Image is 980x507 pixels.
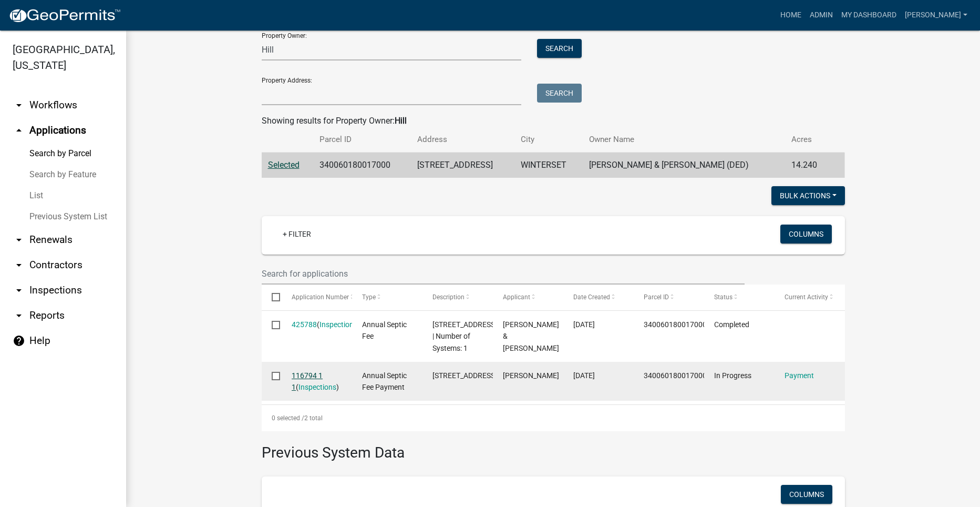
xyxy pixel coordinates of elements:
a: Inspections [298,383,336,391]
datatable-header-cell: Select [262,285,282,310]
a: Selected [268,160,300,170]
h3: Previous System Data [262,431,845,464]
span: Description [432,293,465,301]
span: 05/23/2025 [573,320,595,329]
input: Search for applications [262,263,745,285]
a: Inspections [319,320,357,329]
span: 04/24/2023 [573,371,595,380]
span: Applicant [503,293,530,301]
td: [STREET_ADDRESS] [411,153,514,178]
datatable-header-cell: Parcel ID [634,285,704,310]
a: 116794 1 1 [292,371,323,392]
span: Type [362,293,376,301]
datatable-header-cell: Current Activity [775,285,845,310]
a: Home [776,5,806,25]
a: [PERSON_NAME] [901,5,972,25]
span: 1659 US HWY 169 [432,371,497,380]
span: 340060180017000 [644,320,707,329]
div: 2 total [262,405,845,431]
datatable-header-cell: Type [352,285,422,310]
td: WINTERSET [514,153,583,178]
td: [PERSON_NAME] & [PERSON_NAME] (DED) [583,153,785,178]
a: + Filter [274,225,319,244]
i: arrow_drop_down [13,234,25,246]
a: Admin [806,5,837,25]
datatable-header-cell: Applicant [493,285,563,310]
span: Date Created [573,293,610,301]
datatable-header-cell: Description [422,285,493,310]
span: 1659 Highway 169 Winterset, IA 50273 | Number of Systems: 1 [432,320,497,353]
span: Application Number [292,293,349,301]
div: ( ) [292,319,342,331]
th: City [514,127,583,152]
span: 340060180017000 [644,371,707,380]
i: help [13,334,25,347]
th: Owner Name [583,127,785,152]
i: arrow_drop_down [13,99,25,111]
button: Bulk Actions [771,186,845,205]
span: Completed [714,320,749,329]
a: 425788 [292,320,317,329]
datatable-header-cell: Application Number [282,285,352,310]
datatable-header-cell: Date Created [563,285,634,310]
strong: Hill [395,116,407,126]
a: Payment [785,371,814,380]
a: My Dashboard [837,5,901,25]
i: arrow_drop_down [13,309,25,322]
button: Search [537,84,582,103]
span: Harry Hill [503,371,559,380]
span: Annual Septic Fee Payment [362,371,407,392]
datatable-header-cell: Status [704,285,775,310]
span: Parcel ID [644,293,669,301]
button: Search [537,39,582,58]
i: arrow_drop_down [13,284,25,297]
button: Columns [781,485,832,504]
i: arrow_drop_up [13,124,25,137]
div: Showing results for Property Owner: [262,115,845,127]
span: Harry & Janet Hill [503,320,559,353]
span: Annual Septic Fee [362,320,407,341]
th: Parcel ID [313,127,411,152]
div: ( ) [292,370,342,394]
td: 14.240 [785,153,830,178]
td: 340060180017000 [313,153,411,178]
i: arrow_drop_down [13,259,25,271]
span: In Progress [714,371,751,380]
button: Columns [780,225,832,244]
span: Status [714,293,733,301]
th: Acres [785,127,830,152]
span: Current Activity [785,293,828,301]
th: Address [411,127,514,152]
span: 0 selected / [272,414,304,422]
